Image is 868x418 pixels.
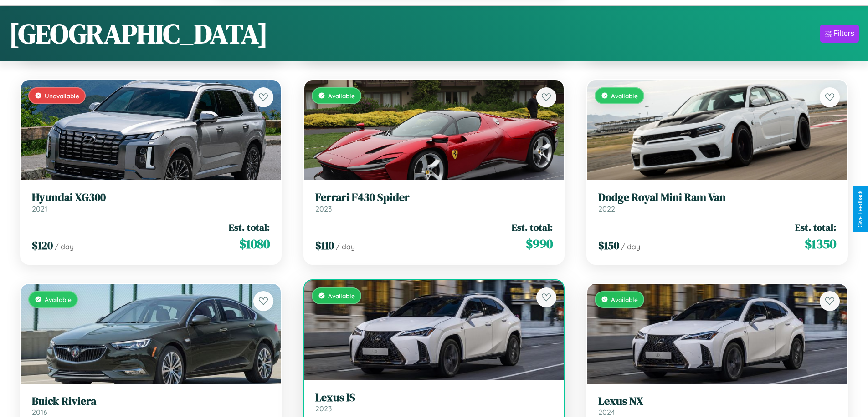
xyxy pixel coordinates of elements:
span: 2021 [32,204,47,213]
span: 2016 [32,408,47,417]
span: / day [336,242,355,251]
span: / day [621,242,640,251]
span: $ 110 [315,238,334,253]
span: 2024 [598,408,615,417]
a: Lexus NX2024 [598,395,836,417]
span: 2023 [315,404,332,413]
h3: Lexus NX [598,395,836,408]
h3: Ferrari F430 Spider [315,191,553,204]
span: Est. total: [229,221,270,234]
span: Available [611,296,638,303]
span: $ 150 [598,238,619,253]
div: Filters [833,29,854,38]
span: Est. total: [795,221,836,234]
span: 2023 [315,204,332,213]
h3: Buick Riviera [32,395,270,408]
span: Est. total: [512,221,553,234]
h3: Dodge Royal Mini Ram Van [598,191,836,204]
button: Filters [820,25,859,43]
h1: [GEOGRAPHIC_DATA] [9,15,268,52]
span: Available [328,92,355,100]
a: Dodge Royal Mini Ram Van2022 [598,191,836,213]
h3: Hyundai XG300 [32,191,270,204]
span: $ 990 [526,235,553,253]
span: 2022 [598,204,615,213]
span: Available [45,296,72,303]
span: / day [55,242,74,251]
a: Ferrari F430 Spider2023 [315,191,553,213]
span: Available [328,292,355,300]
h3: Lexus IS [315,391,553,404]
span: Available [611,92,638,100]
span: $ 1080 [239,235,270,253]
span: $ 120 [32,238,53,253]
span: $ 1350 [805,235,836,253]
a: Buick Riviera2016 [32,395,270,417]
span: Unavailable [45,92,79,100]
a: Hyundai XG3002021 [32,191,270,213]
div: Give Feedback [857,191,863,227]
a: Lexus IS2023 [315,391,553,413]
